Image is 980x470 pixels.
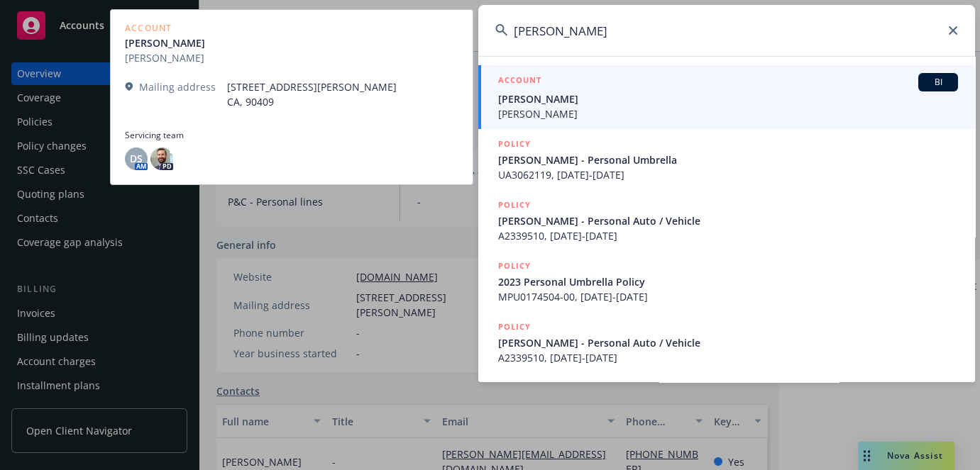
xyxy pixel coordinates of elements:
[498,137,531,151] h5: POLICY
[478,129,975,190] a: POLICY[PERSON_NAME] - Personal UmbrellaUA3062119, [DATE]-[DATE]
[498,350,958,365] span: A2339510, [DATE]-[DATE]
[498,335,958,350] span: [PERSON_NAME] - Personal Auto / Vehicle
[498,228,958,243] span: A2339510, [DATE]-[DATE]
[478,373,975,434] a: POLICY
[478,65,975,129] a: ACCOUNTBI[PERSON_NAME][PERSON_NAME]
[498,320,531,334] h5: POLICY
[498,274,958,289] span: 2023 Personal Umbrella Policy
[478,5,975,56] input: Search...
[478,312,975,373] a: POLICY[PERSON_NAME] - Personal Auto / VehicleA2339510, [DATE]-[DATE]
[498,381,531,395] h5: POLICY
[498,106,958,121] span: [PERSON_NAME]
[498,167,958,182] span: UA3062119, [DATE]-[DATE]
[478,251,975,312] a: POLICY2023 Personal Umbrella PolicyMPU0174504-00, [DATE]-[DATE]
[498,73,541,90] h5: ACCOUNT
[924,76,952,89] span: BI
[498,198,531,212] h5: POLICY
[498,152,958,167] span: [PERSON_NAME] - Personal Umbrella
[498,213,958,228] span: [PERSON_NAME] - Personal Auto / Vehicle
[498,289,958,304] span: MPU0174504-00, [DATE]-[DATE]
[478,190,975,251] a: POLICY[PERSON_NAME] - Personal Auto / VehicleA2339510, [DATE]-[DATE]
[498,259,531,273] h5: POLICY
[498,91,958,106] span: [PERSON_NAME]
